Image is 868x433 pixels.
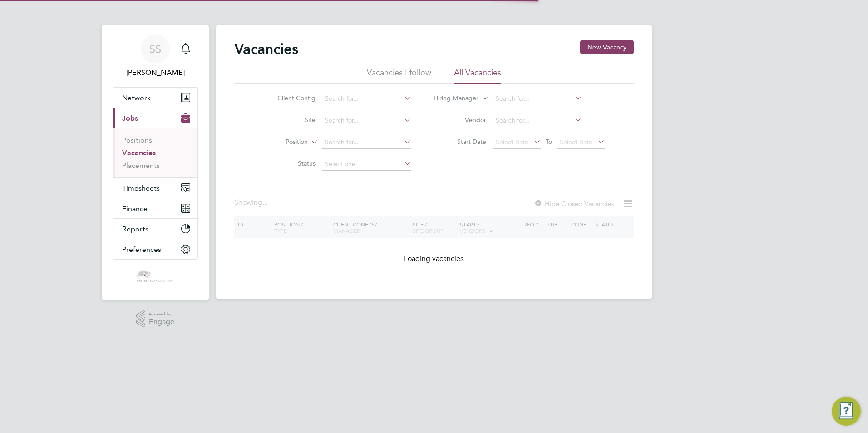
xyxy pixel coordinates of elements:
[122,148,156,157] a: Vacancies
[122,225,148,233] span: Reports
[434,116,486,124] label: Vendor
[113,269,198,283] a: Go to home page
[534,199,614,208] label: Hide Closed Vacancies
[136,310,175,328] a: Powered byEngage
[122,204,148,213] span: Finance
[122,161,160,170] a: Placements
[102,25,209,300] nav: Main navigation
[434,138,486,146] label: Start Date
[580,40,634,54] button: New Vacancy
[234,40,298,58] h2: Vacancies
[136,269,174,283] img: castlefieldrecruitment-logo-retina.png
[122,114,138,123] span: Jobs
[113,178,197,198] button: Timesheets
[426,94,478,103] label: Hiring Manager
[149,43,161,55] span: SS
[263,94,316,102] label: Client Config
[113,88,197,108] button: Network
[263,116,316,124] label: Site
[113,108,197,128] button: Jobs
[122,136,152,144] a: Positions
[149,310,174,318] span: Powered by
[113,34,198,78] a: SS[PERSON_NAME]
[322,93,411,105] input: Search for...
[113,219,197,239] button: Reports
[113,239,197,259] button: Preferences
[234,198,270,207] div: Showing
[832,397,861,426] button: Engage Resource Center
[493,93,582,105] input: Search for...
[322,136,411,149] input: Search for...
[322,114,411,127] input: Search for...
[262,198,268,207] span: ...
[149,318,174,326] span: Engage
[256,138,308,147] label: Position
[543,136,555,148] span: To
[560,138,592,146] span: Select date
[322,158,411,171] input: Select one
[496,138,528,146] span: Select date
[454,67,501,84] li: All Vacancies
[263,159,316,167] label: Status
[113,128,197,177] div: Jobs
[493,114,582,127] input: Search for...
[122,93,151,102] span: Network
[367,67,431,84] li: Vacancies I follow
[113,67,198,78] span: Shivaani Solanki
[113,198,197,218] button: Finance
[122,245,161,254] span: Preferences
[122,184,160,192] span: Timesheets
